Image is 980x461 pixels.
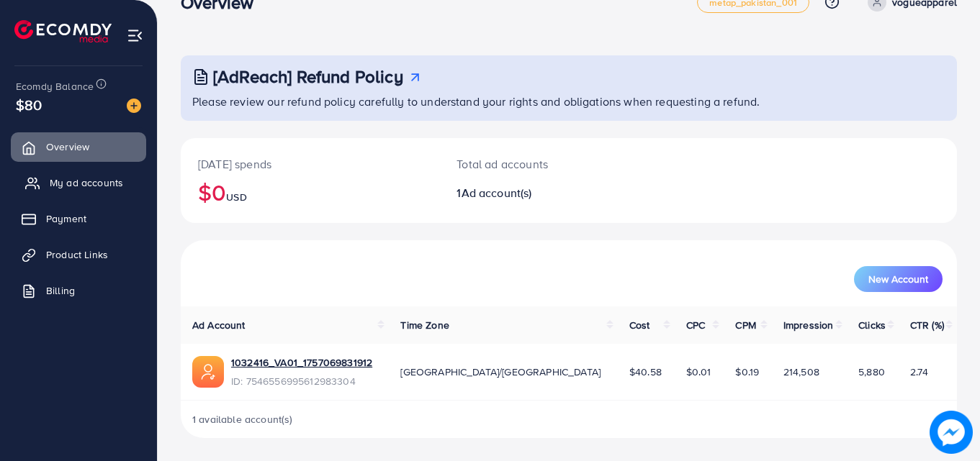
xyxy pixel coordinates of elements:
[910,318,944,332] span: CTR (%)
[462,185,532,201] span: Ad account(s)
[14,20,112,42] img: logo
[934,415,968,449] img: image
[783,318,834,332] span: Impression
[192,356,224,388] img: ic-ads-acc.e4c84228.svg
[11,168,146,197] a: My ad accounts
[127,27,143,44] img: menu
[735,365,759,379] span: $0.19
[213,66,403,87] h3: [AdReach] Refund Policy
[858,318,886,332] span: Clicks
[192,93,948,110] p: Please review our refund policy carefully to understand your rights and obligations when requesti...
[198,155,422,173] p: [DATE] spends
[127,99,141,113] img: image
[854,266,943,292] button: New Account
[457,155,616,173] p: Total ad accounts
[629,365,662,379] span: $40.58
[11,240,146,269] a: Product Links
[50,175,123,190] span: My ad accounts
[198,178,422,206] h2: $0
[16,94,42,115] span: $80
[11,204,146,233] a: Payment
[400,318,449,332] span: Time Zone
[686,365,711,379] span: $0.01
[192,412,293,426] span: 1 available account(s)
[629,318,650,332] span: Cost
[226,190,246,204] span: USD
[11,132,146,161] a: Overview
[231,374,372,388] span: ID: 7546556995612983304
[46,247,108,262] span: Product Links
[46,140,89,154] span: Overview
[910,365,929,379] span: 2.74
[858,365,885,379] span: 5,880
[46,283,75,298] span: Billing
[11,276,146,305] a: Billing
[783,365,819,379] span: 214,508
[231,355,372,370] a: 1032416_VA01_1757069831912
[16,79,94,93] span: Ecomdy Balance
[735,318,755,332] span: CPM
[868,274,928,284] span: New Account
[457,186,616,200] h2: 1
[686,318,705,332] span: CPC
[46,211,86,226] span: Payment
[192,318,246,332] span: Ad Account
[400,365,601,379] span: [GEOGRAPHIC_DATA]/[GEOGRAPHIC_DATA]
